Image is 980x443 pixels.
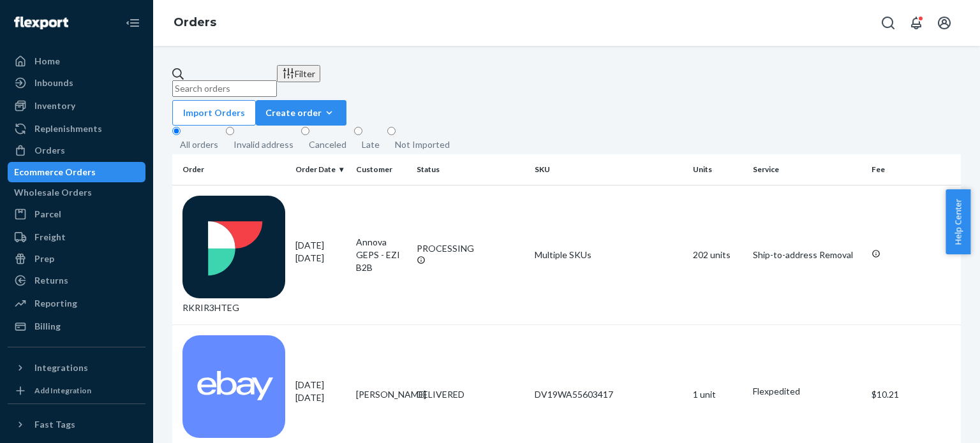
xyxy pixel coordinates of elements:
div: Home [34,55,60,68]
button: Open Search Box [875,10,901,36]
div: Replenishments [34,122,102,135]
button: Integrations [8,358,145,378]
input: Canceled [301,127,309,135]
div: [DATE] [295,379,346,404]
td: Ship-to-address Removal [748,185,866,324]
input: Search orders [172,80,277,97]
th: Order [172,154,290,185]
div: [DATE] [295,239,346,265]
p: [DATE] [295,391,346,404]
button: Help Center [946,189,970,254]
div: Wholesale Orders [14,186,92,199]
div: Parcel [34,208,61,221]
th: Units [688,154,748,185]
td: Annova GEPS - EZI B2B [351,185,412,324]
a: Home [8,51,145,71]
button: Open notifications [903,10,929,36]
a: Returns [8,270,145,291]
a: Replenishments [8,119,145,139]
a: Orders [8,140,145,161]
input: Not Imported [387,127,396,135]
input: All orders [172,127,181,135]
div: Billing [34,320,61,333]
div: Fast Tags [34,418,75,431]
div: Customer [356,164,406,175]
p: [DATE] [295,252,346,265]
td: 202 units [688,185,748,324]
a: Add Integration [8,383,145,398]
th: Fee [866,154,961,185]
button: Create order [256,100,346,126]
div: Inventory [34,99,75,112]
input: Late [354,127,362,135]
div: Returns [34,274,68,287]
div: Create order [265,106,337,119]
th: Order Date [290,154,351,185]
div: Canceled [309,138,346,151]
img: Flexport logo [14,17,68,29]
div: RKRIR3HTEG [182,196,285,314]
button: Import Orders [172,100,256,126]
div: DELIVERED [417,388,524,401]
div: PROCESSING [417,242,524,255]
div: Freight [34,231,66,243]
div: Not Imported [395,138,450,151]
div: Add Integration [34,385,91,396]
a: Inventory [8,96,145,116]
a: Inbounds [8,73,145,93]
a: Billing [8,316,145,337]
a: Orders [174,15,216,29]
input: Invalid address [226,127,234,135]
a: Parcel [8,204,145,224]
button: Open account menu [932,10,957,36]
div: Late [362,138,380,151]
div: Orders [34,144,65,157]
ol: breadcrumbs [163,4,226,41]
a: Freight [8,227,145,247]
th: Status [412,154,530,185]
div: Prep [34,252,54,265]
a: Prep [8,249,145,269]
div: DV19WA55603417 [535,388,682,401]
div: Reporting [34,297,77,310]
a: Wholesale Orders [8,182,145,203]
div: Filter [282,67,315,80]
th: Service [748,154,866,185]
th: SKU [530,154,687,185]
td: Multiple SKUs [530,185,687,324]
div: Inbounds [34,76,73,89]
button: Filter [277,65,320,82]
button: Close Navigation [120,10,145,36]
div: Ecommerce Orders [14,166,96,178]
div: All orders [180,138,218,151]
p: Flexpedited [753,385,861,398]
div: Invalid address [234,138,293,151]
a: Ecommerce Orders [8,162,145,182]
div: Integrations [34,361,88,374]
a: Reporting [8,293,145,314]
button: Fast Tags [8,414,145,435]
